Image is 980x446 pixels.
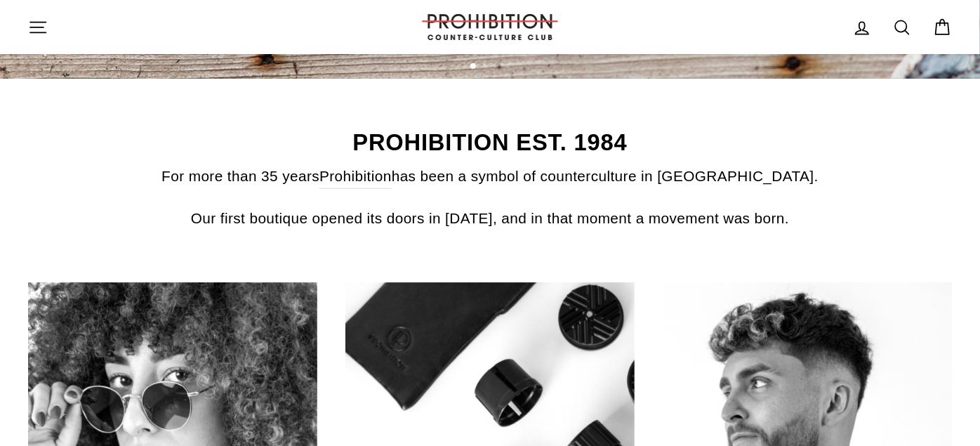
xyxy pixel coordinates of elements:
a: Prohibition [319,164,392,188]
p: For more than 35 years has been a symbol of counterculture in [GEOGRAPHIC_DATA]. [28,164,952,188]
img: PROHIBITION COUNTER-CULTURE CLUB [420,14,560,40]
button: 2 [483,64,490,71]
button: 1 [470,63,477,70]
h2: PROHIBITION EST. 1984 [28,131,952,155]
p: Our first boutique opened its doors in [DATE], and in that moment a movement was born. [28,206,952,230]
button: 3 [494,64,501,71]
button: 4 [505,64,512,71]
